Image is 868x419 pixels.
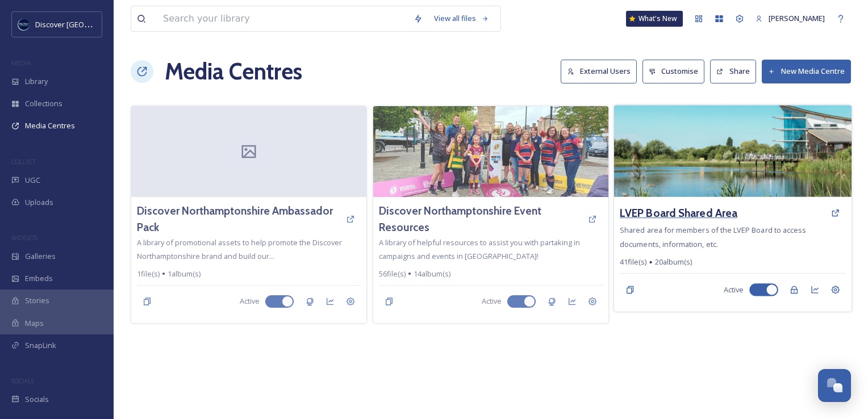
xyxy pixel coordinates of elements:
[379,269,406,279] span: 56 file(s)
[11,376,34,385] span: SOCIALS
[724,284,744,295] span: Active
[11,58,31,67] span: MEDIA
[620,205,737,221] a: LVEP Board Shared Area
[769,13,825,23] span: [PERSON_NAME]
[379,203,582,236] a: Discover Northamptonshire Event Resources
[762,60,851,83] button: New Media Centre
[25,251,56,262] span: Galleries
[414,269,450,279] span: 14 album(s)
[137,203,340,236] a: Discover Northamptonshire Ambassador Pack
[626,11,683,27] a: What's New
[137,237,342,261] span: A library of promotional assets to help promote the Discover Northamptonshire brand and build our...
[25,340,56,351] span: SnapLink
[642,60,705,83] button: Customise
[35,19,139,30] span: Discover [GEOGRAPHIC_DATA]
[561,60,637,83] button: External Users
[710,60,756,83] button: Share
[25,120,75,131] span: Media Centres
[750,7,831,30] a: [PERSON_NAME]
[137,269,160,279] span: 1 file(s)
[157,6,408,31] input: Search your library
[620,225,806,249] span: Shared area for members of the LVEP Board to access documents, information, etc.
[561,60,642,83] a: External Users
[11,157,36,166] span: COLLECT
[18,19,30,30] img: Untitled%20design%20%282%29.png
[11,233,37,242] span: WIDGETS
[25,394,49,405] span: Socials
[25,273,53,284] span: Embeds
[642,60,711,83] a: Customise
[25,318,44,329] span: Maps
[240,296,260,307] span: Active
[373,106,608,197] img: shared%20image.jpg
[168,269,201,279] span: 1 album(s)
[25,175,40,186] span: UGC
[428,7,495,30] a: View all files
[25,98,62,109] span: Collections
[655,257,692,267] span: 20 album(s)
[25,295,49,306] span: Stories
[379,237,580,261] span: A library of helpful resources to assist you with partaking in campaigns and events in [GEOGRAPHI...
[818,369,851,402] button: Open Chat
[614,105,852,197] img: Stanwick%20Lakes.jpg
[25,76,48,87] span: Library
[25,197,53,208] span: Uploads
[620,257,646,267] span: 41 file(s)
[482,296,502,307] span: Active
[165,55,302,89] h1: Media Centres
